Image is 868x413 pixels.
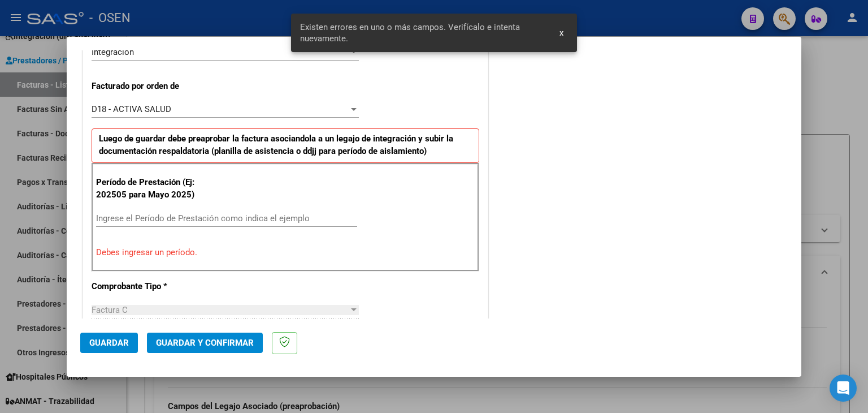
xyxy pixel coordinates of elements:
[92,80,208,93] p: Facturado por orden de
[830,375,857,402] div: Open Intercom Messenger
[550,23,572,43] button: x
[96,246,475,259] p: Debes ingresar un período.
[92,280,208,293] p: Comprobante Tipo *
[96,176,210,201] p: Período de Prestación (Ej: 202505 para Mayo 2025)
[559,28,563,38] span: x
[92,104,171,114] span: D18 - ACTIVA SALUD
[147,333,263,353] button: Guardar y Confirmar
[89,338,129,348] span: Guardar
[92,305,128,315] span: Factura C
[92,47,134,57] span: Integración
[156,338,254,348] span: Guardar y Confirmar
[300,21,546,44] span: Existen errores en uno o más campos. Verifícalo e intenta nuevamente.
[99,134,453,157] strong: Luego de guardar debe preaprobar la factura asociandola a un legajo de integración y subir la doc...
[80,333,138,353] button: Guardar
